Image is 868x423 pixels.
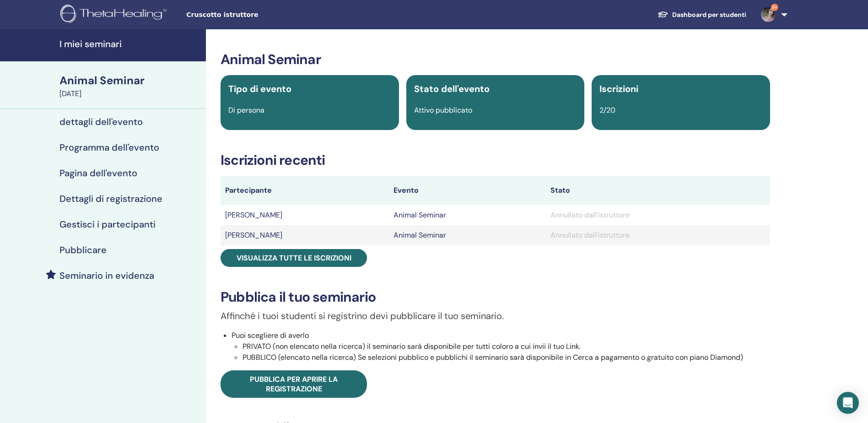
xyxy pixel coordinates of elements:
span: Visualizza tutte le iscrizioni [237,253,351,263]
div: Annullato dall'istruttore [550,230,766,241]
th: Evento [389,176,546,205]
img: graduation-cap-white.svg [658,11,669,18]
h4: dettagli dell'evento [59,116,143,127]
td: [PERSON_NAME] [221,225,389,245]
img: logo.png [60,5,170,25]
td: Animal Seminar [389,225,546,245]
span: Stato dell'evento [414,83,490,95]
span: Di persona [228,105,264,115]
h4: Pagina dell'evento [59,168,137,179]
th: Stato [546,176,770,205]
td: Animal Seminar [389,205,546,225]
span: Cruscotto istruttore [186,10,323,20]
h4: Programma dell'evento [59,142,159,153]
th: Partecipante [221,176,389,205]
span: Pubblica per aprire la registrazione [250,374,338,394]
li: PUBBLICO (elencato nella ricerca) Se selezioni pubblico e pubblichi il seminario sarà disponibile... [243,352,770,363]
a: Visualizza tutte le iscrizioni [221,249,367,267]
h4: Seminario in evidenza [59,270,154,281]
div: Animal Seminar [59,73,200,88]
h3: Iscrizioni recenti [221,152,770,168]
h3: Animal Seminar [221,51,770,68]
span: Iscrizioni [599,83,638,95]
h4: I miei seminari [59,38,200,49]
a: Dashboard per studenti [650,6,754,23]
div: [DATE] [59,88,200,99]
li: Puoi scegliere di averlo [232,330,770,363]
a: Animal Seminar[DATE] [54,73,206,99]
td: [PERSON_NAME] [221,205,389,225]
div: Open Intercom Messenger [837,392,859,414]
a: Pubblica per aprire la registrazione [221,370,367,398]
li: PRIVATO (non elencato nella ricerca) il seminario sarà disponibile per tutti coloro a cui invii i... [243,341,770,352]
h3: Pubblica il tuo seminario [221,289,770,305]
div: Annullato dall'istruttore [550,210,766,221]
h4: Pubblicare [59,244,107,255]
img: default.jpg [761,7,776,22]
span: 9+ [771,4,778,11]
span: 2/20 [599,105,615,115]
span: Tipo di evento [228,83,291,95]
h4: Dettagli di registrazione [59,193,162,204]
p: Affinché i tuoi studenti si registrino devi pubblicare il tuo seminario. [221,309,770,323]
span: Attivo pubblicato [414,105,472,115]
h4: Gestisci i partecipanti [59,219,156,230]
